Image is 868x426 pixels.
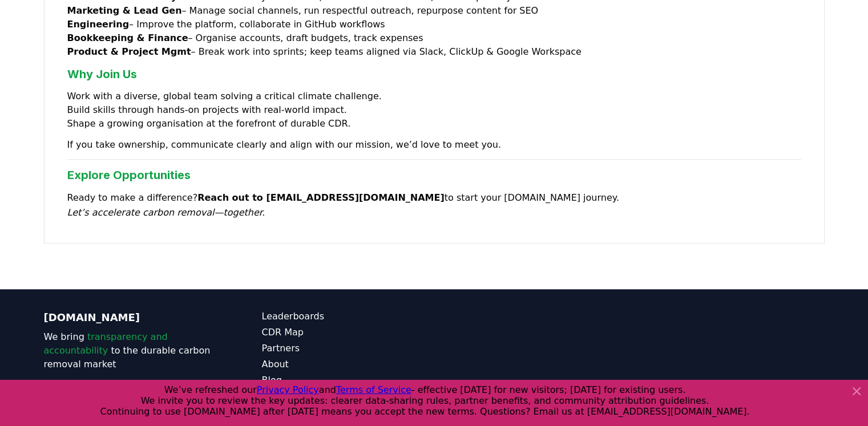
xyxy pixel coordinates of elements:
a: Partners [262,342,434,355]
p: Ready to make a difference? to start your [DOMAIN_NAME] journey. [67,190,801,220]
h3: Explore Opportunities [67,167,801,184]
em: Let’s accelerate carbon removal—together. [67,207,265,218]
li: – Improve the platform, collaborate in GitHub workflows [67,18,801,31]
strong: Marketing & Lead Gen [67,5,182,16]
li: – Manage social channels, run respectful outreach, repurpose content for SEO [67,4,801,18]
p: We bring to the durable carbon removal market [44,330,216,371]
a: Blog [262,374,434,387]
h3: Why Join Us [67,66,801,83]
li: Shape a growing organisation at the forefront of durable CDR. [67,117,801,131]
p: [DOMAIN_NAME] [44,310,216,326]
strong: Product & Project Mgmt [67,46,191,57]
strong: Bookkeeping & Finance [67,33,188,43]
li: – Organise accounts, draft budgets, track expenses [67,31,801,45]
li: Work with a diverse, global team solving a critical climate challenge. [67,90,801,103]
span: transparency and accountability [44,331,168,356]
a: CDR Map [262,326,434,339]
strong: Reach out to [EMAIL_ADDRESS][DOMAIN_NAME] [197,192,445,203]
li: – Break work into sprints; keep teams aligned via Slack, ClickUp & Google Workspace [67,45,801,59]
p: If you take ownership, communicate clearly and align with our mission, we’d love to meet you. [67,137,801,152]
a: Leaderboards [262,310,434,323]
li: Build skills through hands‑on projects with real‑world impact. [67,103,801,117]
a: About [262,358,434,371]
strong: Engineering [67,19,130,30]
